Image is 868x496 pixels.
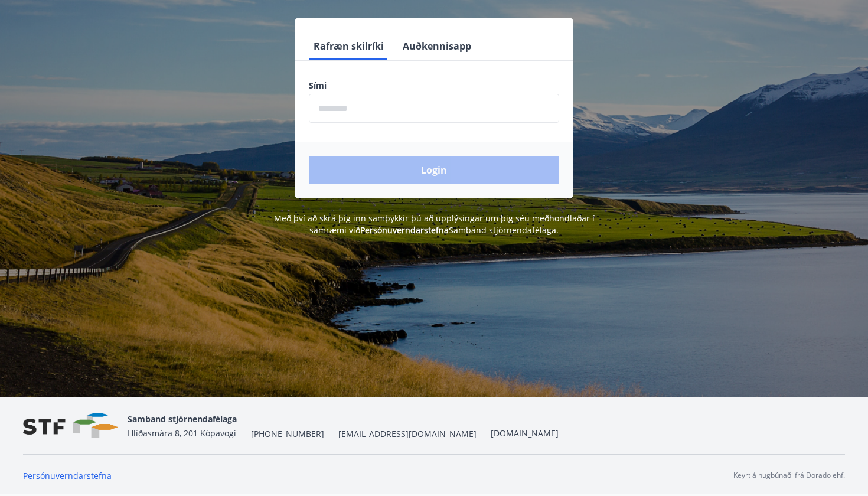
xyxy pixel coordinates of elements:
span: Hlíðasmára 8, 201 Kópavogi [128,428,236,439]
span: [EMAIL_ADDRESS][DOMAIN_NAME] [338,428,477,440]
span: [PHONE_NUMBER] [251,428,324,440]
button: Rafræn skilríki [309,32,389,60]
span: Með því að skrá þig inn samþykkir þú að upplýsingar um þig séu meðhöndlaðar í samræmi við Samband... [274,213,595,236]
p: Keyrt á hugbúnaði frá Dorado ehf. [733,470,845,481]
a: [DOMAIN_NAME] [491,428,559,439]
a: Persónuverndarstefna [360,224,449,236]
span: Samband stjórnendafélaga [128,413,237,425]
img: vjCaq2fThgY3EUYqSgpjEiBg6WP39ov69hlhuPVN.png [23,413,118,439]
button: Auðkennisapp [398,32,476,60]
label: Sími [309,80,559,92]
a: Persónuverndarstefna [23,470,112,481]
